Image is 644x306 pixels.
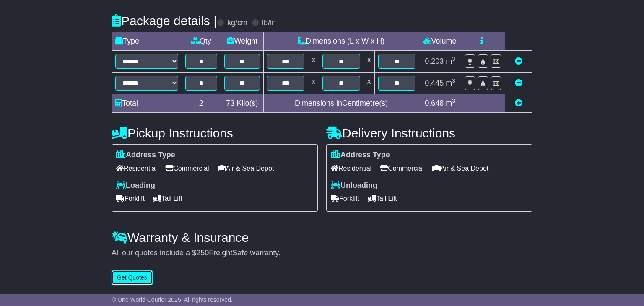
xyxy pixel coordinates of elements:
[262,18,276,28] label: lb/in
[112,249,532,258] div: All our quotes include a $ FreightSafe warranty.
[515,99,522,107] a: Add new item
[432,162,489,175] span: Air & Sea Depot
[182,32,221,51] td: Qty
[331,162,371,175] span: Residential
[446,99,455,107] span: m
[221,94,264,113] td: Kilo(s)
[182,94,221,113] td: 2
[452,56,455,62] sup: 3
[264,32,419,51] td: Dimensions (L x W x H)
[368,192,397,205] span: Tail Lift
[116,192,145,205] span: Forklift
[380,162,423,175] span: Commercial
[112,14,217,28] h4: Package details |
[116,162,157,175] span: Residential
[452,98,455,104] sup: 3
[446,79,455,87] span: m
[112,296,233,303] span: © One World Courier 2025. All rights reserved.
[221,32,264,51] td: Weight
[112,231,532,244] h4: Warranty & Insurance
[153,192,182,205] span: Tail Lift
[308,51,319,73] td: x
[364,51,374,73] td: x
[116,150,175,160] label: Address Type
[112,32,182,51] td: Type
[226,99,234,107] span: 73
[331,192,359,205] span: Forklift
[425,99,444,107] span: 0.648
[419,32,461,51] td: Volume
[425,57,444,65] span: 0.203
[196,249,209,257] span: 250
[227,18,247,28] label: kg/cm
[116,181,155,190] label: Loading
[364,73,374,94] td: x
[515,57,522,65] a: Remove this item
[446,57,455,65] span: m
[331,150,390,160] label: Address Type
[515,79,522,87] a: Remove this item
[112,270,153,285] button: Get Quotes
[218,162,274,175] span: Air & Sea Depot
[425,79,444,87] span: 0.445
[112,126,318,140] h4: Pickup Instructions
[326,126,532,140] h4: Delivery Instructions
[331,181,377,190] label: Unloading
[264,94,419,113] td: Dimensions in Centimetre(s)
[165,162,209,175] span: Commercial
[452,78,455,84] sup: 3
[112,94,182,113] td: Total
[308,73,319,94] td: x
